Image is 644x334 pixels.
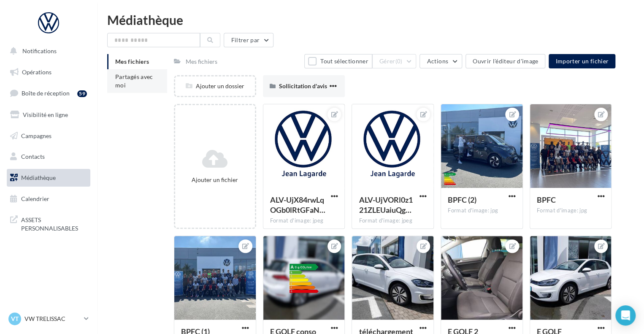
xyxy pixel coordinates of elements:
span: Notifications [22,47,57,54]
span: Partagés avec moi [115,73,153,89]
span: BPFC (2) [448,195,476,204]
a: Visibilité en ligne [5,106,92,124]
span: Actions [427,57,448,65]
span: (0) [395,58,403,65]
span: Sollicitation d'avis [279,82,327,90]
div: Format d'image: jpeg [270,217,338,225]
a: Calendrier [5,190,92,208]
div: Ajouter un dossier [175,82,255,90]
a: Opérations [5,63,92,81]
span: Importer un fichier [555,57,609,65]
button: Ouvrir l'éditeur d'image [465,54,545,68]
span: Contacts [21,153,45,160]
span: BPFC [537,195,556,204]
span: ASSETS PERSONNALISABLES [21,214,87,232]
div: Open Intercom Messenger [615,305,636,326]
div: Mes fichiers [186,57,217,66]
div: Médiathèque [107,14,634,26]
button: Notifications [5,42,89,60]
span: Visibilité en ligne [23,111,68,118]
button: Filtrer par [224,33,273,47]
span: Campagnes [21,132,51,139]
a: Contacts [5,148,92,166]
span: Boîte de réception [22,90,70,97]
span: ALV-UjX84rwLqOGb0lRtGFaNq2khBlriLkv9Cfedx2s6YjomB1ADwzIV [270,195,325,215]
p: VW TRELISSAC [24,315,81,323]
a: Boîte de réception59 [5,84,92,102]
span: ALV-UjVORl0z121ZLEUaiuQgWfSqlmt9IPIco1P1PbdW3haeX0uQ9cb5 [359,195,412,215]
span: Calendrier [21,195,49,202]
a: VT VW TRELISSAC [7,311,90,327]
div: Ajouter un fichier [179,176,252,184]
span: Médiathèque [21,174,56,181]
a: ASSETS PERSONNALISABLES [5,211,92,236]
button: Actions [419,54,462,68]
span: Opérations [22,68,51,76]
a: Médiathèque [5,169,92,187]
button: Tout sélectionner [304,54,372,68]
span: Mes fichiers [115,58,149,65]
div: Format d'image: jpeg [359,217,427,225]
div: Format d'image: jpg [448,207,516,215]
a: Campagnes [5,127,92,145]
div: Format d'image: jpg [537,207,605,215]
span: VT [11,315,19,323]
button: Importer un fichier [549,54,615,68]
div: 59 [77,90,87,97]
button: Gérer(0) [372,54,417,68]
